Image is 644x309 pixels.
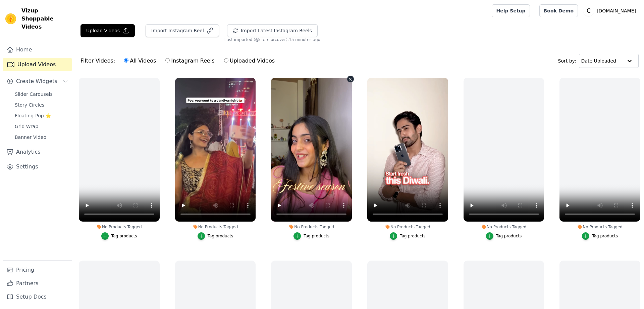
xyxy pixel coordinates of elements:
[400,233,426,239] div: Tag products
[80,53,278,69] div: Filter Videos:
[3,145,72,159] a: Analytics
[3,75,72,88] button: Create Widgets
[539,4,578,17] a: Book Demo
[304,233,329,239] div: Tag products
[3,58,72,71] a: Upload Videos
[11,111,72,120] a: Floating-Pop ⭐
[11,122,72,131] a: Grid Wrap
[583,5,639,17] button: C [DOMAIN_NAME]
[3,277,72,290] a: Partners
[124,56,156,65] label: All Videos
[165,56,215,65] label: Instagram Reels
[224,58,228,63] input: Uploaded Videos
[558,54,639,68] div: Sort by:
[3,290,72,304] a: Setup Docs
[21,7,69,31] span: Vizup Shoppable Videos
[11,100,72,110] a: Story Circles
[224,56,275,65] label: Uploaded Videos
[224,37,320,42] span: Last imported (@ cfc_cforcover ): 15 minutes ago
[15,134,46,141] span: Banner Video
[175,224,256,230] div: No Products Tagged
[347,76,354,82] button: Video Delete
[11,89,72,99] a: Slider Carousels
[15,102,44,108] span: Story Circles
[11,132,72,142] a: Banner Video
[390,232,426,240] button: Tag products
[592,233,618,239] div: Tag products
[587,7,591,14] text: C
[5,13,16,24] img: Vizup
[15,123,38,130] span: Grid Wrap
[15,91,53,98] span: Slider Carousels
[80,24,135,37] button: Upload Videos
[293,232,329,240] button: Tag products
[227,24,318,37] button: Import Latest Instagram Reels
[464,224,544,230] div: No Products Tagged
[146,24,219,37] button: Import Instagram Reel
[101,232,137,240] button: Tag products
[582,232,618,240] button: Tag products
[3,43,72,56] a: Home
[559,224,640,230] div: No Products Tagged
[367,224,448,230] div: No Products Tagged
[496,233,522,239] div: Tag products
[3,263,72,277] a: Pricing
[198,232,233,240] button: Tag products
[124,58,128,63] input: All Videos
[486,232,522,240] button: Tag products
[492,4,530,17] a: Help Setup
[15,112,51,119] span: Floating-Pop ⭐
[16,77,57,85] span: Create Widgets
[271,224,352,230] div: No Products Tagged
[208,233,233,239] div: Tag products
[3,160,72,173] a: Settings
[111,233,137,239] div: Tag products
[165,58,170,63] input: Instagram Reels
[79,224,160,230] div: No Products Tagged
[594,5,639,17] p: [DOMAIN_NAME]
